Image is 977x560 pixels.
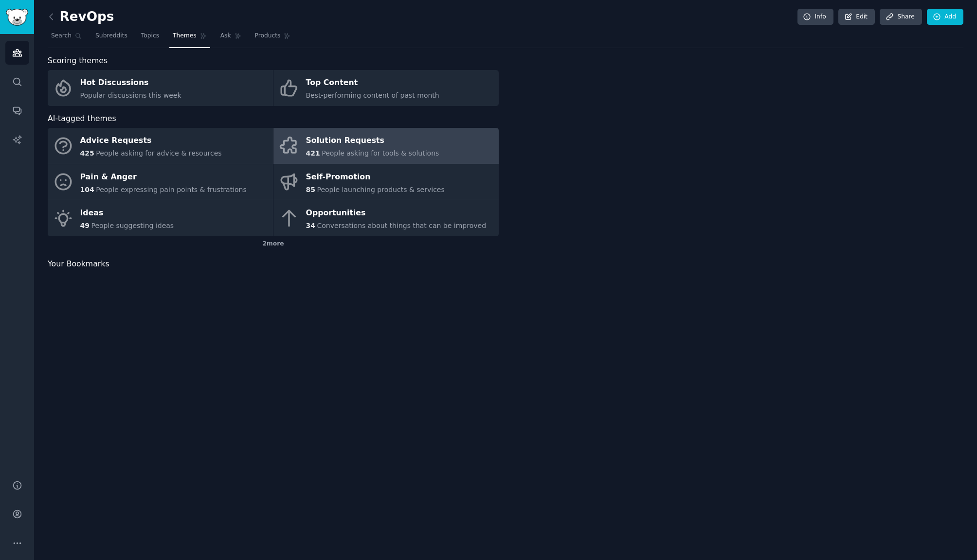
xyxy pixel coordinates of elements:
[48,200,273,236] a: Ideas49People suggesting ideas
[273,200,499,236] a: Opportunities34Conversations about things that can be improved
[95,32,127,40] span: Subreddits
[48,258,109,270] span: Your Bookmarks
[306,169,445,185] div: Self-Promotion
[317,222,486,229] span: Conversations about things that can be improved
[92,28,131,48] a: Subreddits
[173,32,197,40] span: Themes
[306,186,315,193] span: 85
[80,169,247,185] div: Pain & Anger
[48,113,116,125] span: AI-tagged themes
[306,206,487,221] div: Opportunities
[927,9,963,25] a: Add
[273,128,499,164] a: Solution Requests421People asking for tools & solutions
[317,186,444,193] span: People launching products & services
[48,70,273,106] a: Hot DiscussionsPopular discussions this week
[141,32,159,40] span: Topics
[252,28,294,48] a: Products
[48,128,273,164] a: Advice Requests425People asking for advice & resources
[220,32,231,40] span: Ask
[255,32,281,40] span: Products
[138,28,163,48] a: Topics
[306,222,315,229] span: 34
[48,55,108,67] span: Scoring themes
[80,222,90,229] span: 49
[306,75,439,91] div: Top Content
[48,164,273,200] a: Pain & Anger104People expressing pain points & frustrations
[91,222,174,229] span: People suggesting ideas
[838,9,875,25] a: Edit
[306,91,439,99] span: Best-performing content of past month
[306,133,439,149] div: Solution Requests
[96,186,247,193] span: People expressing pain points & frustrations
[322,149,439,157] span: People asking for tools & solutions
[48,28,85,48] a: Search
[80,206,174,221] div: Ideas
[96,149,221,157] span: People asking for advice & resources
[80,75,181,91] div: Hot Discussions
[880,9,922,25] a: Share
[80,91,181,99] span: Popular discussions this week
[48,236,499,252] div: 2 more
[169,28,210,48] a: Themes
[306,149,320,157] span: 421
[217,28,245,48] a: Ask
[80,149,94,157] span: 425
[273,70,499,106] a: Top ContentBest-performing content of past month
[6,9,28,26] img: GummySearch logo
[80,186,94,193] span: 104
[48,9,114,25] h2: RevOps
[80,133,222,149] div: Advice Requests
[51,32,72,40] span: Search
[273,164,499,200] a: Self-Promotion85People launching products & services
[797,9,833,25] a: Info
